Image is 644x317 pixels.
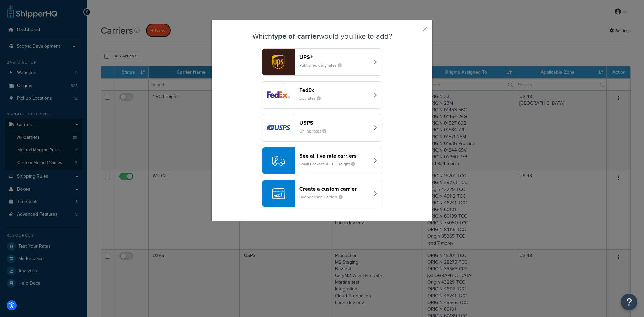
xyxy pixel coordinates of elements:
[299,87,369,93] header: FedEx
[262,180,382,207] button: Create a custom carrierUser-defined Carriers
[262,147,382,174] button: See all live rate carriersSmall Package & LTL Freight
[262,81,382,109] button: fedEx logoFedExList rates
[299,194,348,200] small: User-defined Carriers
[262,114,382,142] button: usps logoUSPSOnline rates
[262,48,382,76] button: ups logoUPS®Published daily rates
[299,153,369,159] header: See all live rate carriers
[272,31,319,42] strong: type of carrier
[299,54,369,60] header: UPS®
[262,114,295,141] img: usps logo
[272,187,285,200] img: icon-carrier-custom-c93b8a24.svg
[299,95,326,101] small: List rates
[299,186,369,192] header: Create a custom carrier
[262,49,295,75] img: ups logo
[272,154,285,167] img: icon-carrier-liverate-becf4550.svg
[228,32,416,40] h3: Which would you like to add?
[299,62,347,68] small: Published daily rates
[621,294,637,310] button: Open Resource Center
[299,161,360,167] small: Small Package & LTL Freight
[299,128,332,134] small: Online rates
[262,82,295,108] img: fedEx logo
[299,120,369,126] header: USPS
